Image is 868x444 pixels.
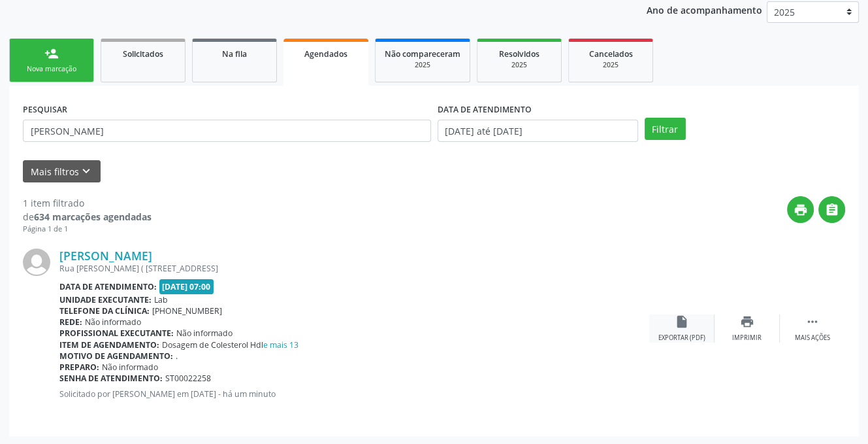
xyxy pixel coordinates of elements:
b: Rede: [59,316,82,328]
b: Item de agendamento: [59,339,159,350]
div: 2025 [385,60,460,70]
button:  [818,196,845,223]
span: [DATE] 07:00 [159,279,214,294]
b: Profissional executante: [59,328,174,339]
a: e mais 13 [263,339,298,350]
span: Solicitados [123,48,163,60]
i:  [805,315,820,329]
label: DATA DE ATENDIMENTO [438,99,532,120]
b: Data de atendimento: [59,281,157,292]
div: Nova marcação [19,64,84,74]
span: ST00022258 [165,373,211,384]
i: insert_drive_file [675,315,689,329]
label: PESQUISAR [23,99,67,120]
div: Rua [PERSON_NAME] ( [STREET_ADDRESS] [59,263,649,274]
b: Motivo de agendamento: [59,350,173,362]
span: Dosagem de Colesterol Hdl [162,339,298,350]
a: [PERSON_NAME] [59,248,152,263]
div: Exportar (PDF) [658,333,705,343]
input: Nome, CNS [23,120,431,142]
input: Selecione um intervalo [438,120,638,142]
span: Não compareceram [385,48,460,60]
div: 1 item filtrado [23,196,152,210]
div: Imprimir [732,333,762,343]
span: Não informado [85,316,141,328]
button: print [787,196,814,223]
span: Cancelados [589,48,633,60]
b: Preparo: [59,362,99,373]
b: Senha de atendimento: [59,373,163,384]
b: Telefone da clínica: [59,305,150,316]
img: img [23,248,50,276]
button: Filtrar [645,118,686,140]
div: Mais ações [795,333,830,343]
span: Na fila [222,48,247,60]
i: print [740,315,754,329]
b: Unidade executante: [59,294,152,305]
span: . [176,350,178,362]
i: keyboard_arrow_down [79,164,93,179]
div: de [23,210,152,224]
div: 2025 [578,60,643,70]
i: print [794,203,808,217]
span: [PHONE_NUMBER] [152,305,222,316]
span: Lab [154,294,168,305]
strong: 634 marcações agendadas [34,211,152,223]
span: Agendados [304,48,347,60]
button: Mais filtroskeyboard_arrow_down [23,160,101,183]
div: 2025 [487,60,552,70]
i:  [825,203,839,217]
div: Página 1 de 1 [23,224,152,235]
span: Resolvidos [499,48,539,60]
p: Solicitado por [PERSON_NAME] em [DATE] - há um minuto [59,388,649,400]
span: Não informado [102,362,158,373]
span: Não informado [176,328,233,339]
p: Ano de acompanhamento [647,1,762,18]
div: person_add [44,46,59,61]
